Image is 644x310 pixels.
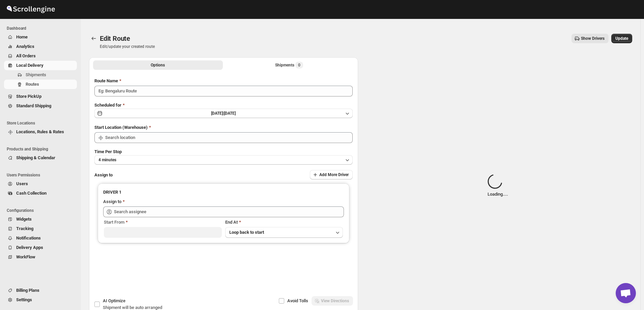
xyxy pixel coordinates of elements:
[100,44,155,49] p: Edit/update your created route
[94,125,148,130] span: Start Location (Warehouse)
[26,72,46,77] span: Shipments
[310,170,353,179] button: Add More Driver
[7,172,78,178] span: Users Permissions
[4,286,77,295] button: Billing Plans
[16,103,51,108] span: Standard Shipping
[211,111,224,116] span: [DATE] |
[225,227,343,238] button: Loop back to start
[4,179,77,189] button: Users
[94,109,353,118] button: [DATE]|[DATE]
[224,60,354,70] button: Selected Shipments
[319,172,349,177] span: Add More Driver
[103,189,344,196] h3: DRIVER 1
[16,181,28,186] span: Users
[94,149,122,154] span: Time Per Stop
[105,132,353,143] input: Search location
[103,298,125,303] span: AI Optimize
[224,111,236,116] span: [DATE]
[7,120,78,126] span: Store Locations
[611,34,632,43] button: Update
[103,305,162,310] span: Shipment will be auto arranged
[4,32,77,42] button: Home
[581,36,605,41] span: Show Drivers
[94,155,353,165] button: 4 minutes
[229,230,264,235] span: Loop back to start
[4,42,77,51] button: Analytics
[16,44,34,49] span: Analytics
[295,62,303,68] span: 0
[7,26,78,31] span: Dashboard
[89,34,98,43] button: Routes
[4,51,77,61] button: All Orders
[4,252,77,262] button: WorkFlow
[16,63,43,68] span: Local Delivery
[114,206,344,217] input: Search assignee
[94,86,353,96] input: Eg: Bengaluru Route
[100,34,130,43] span: Edit Route
[93,60,223,70] button: All Route Options
[4,127,77,137] button: Locations, Rules & Rates
[4,189,77,198] button: Cash Collection
[572,34,609,43] button: Show Drivers
[4,80,77,89] button: Routes
[4,243,77,252] button: Delivery Apps
[16,34,28,39] span: Home
[94,78,118,83] span: Route Name
[26,82,39,87] span: Routes
[16,191,47,196] span: Cash Collection
[287,298,308,303] span: Avoid Tolls
[616,283,636,303] a: Open chat
[615,36,628,41] span: Update
[16,235,41,241] span: Notifications
[7,146,78,152] span: Products and Shipping
[7,208,78,213] span: Configurations
[16,155,55,160] span: Shipping & Calendar
[16,129,64,134] span: Locations, Rules & Rates
[4,153,77,163] button: Shipping & Calendar
[4,295,77,305] button: Settings
[275,62,303,68] div: Shipments
[89,72,358,285] div: All Route Options
[16,297,32,302] span: Settings
[16,245,43,250] span: Delivery Apps
[16,226,33,231] span: Tracking
[16,217,32,222] span: Widgets
[151,62,165,68] span: Options
[94,103,121,108] span: Scheduled for
[98,157,116,163] span: 4 minutes
[16,94,41,99] span: Store PickUp
[4,233,77,243] button: Notifications
[16,254,35,259] span: WorkFlow
[4,224,77,233] button: Tracking
[225,219,343,226] div: End At
[16,53,36,58] span: All Orders
[103,198,121,205] div: Assign to
[488,174,508,198] div: Loading... .
[4,215,77,224] button: Widgets
[94,172,113,177] span: Assign to
[104,220,124,225] span: Start From
[16,288,39,293] span: Billing Plans
[4,70,77,80] button: Shipments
